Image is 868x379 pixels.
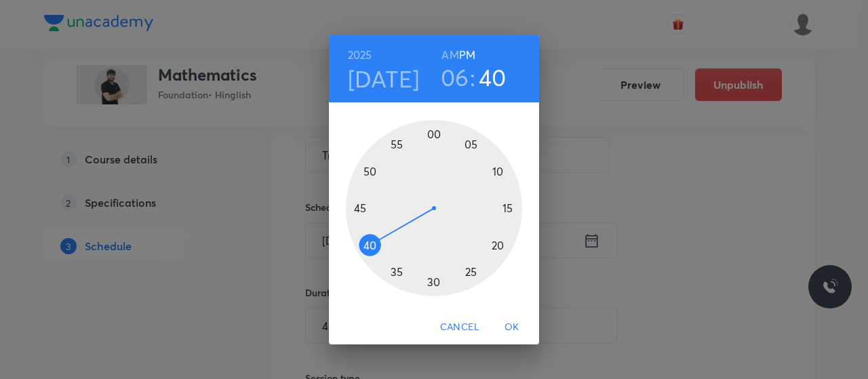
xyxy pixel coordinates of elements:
[435,315,485,340] button: Cancel
[479,63,507,92] button: 40
[440,319,479,336] span: Cancel
[470,63,475,92] h3: :
[459,45,475,64] button: PM
[348,64,420,93] button: [DATE]
[441,63,469,92] button: 06
[348,45,372,64] button: 2025
[441,45,458,64] button: AM
[496,319,528,336] span: OK
[490,315,534,340] button: OK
